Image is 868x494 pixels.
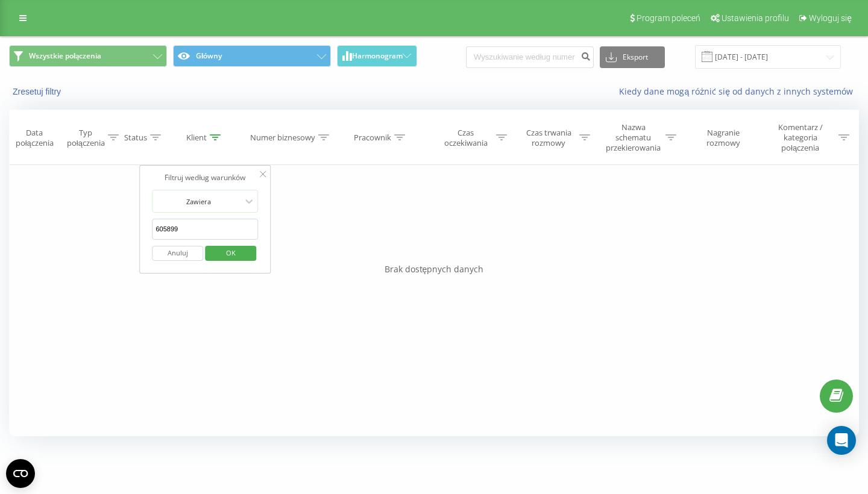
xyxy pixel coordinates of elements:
div: Typ połączenia [67,128,105,148]
div: Numer biznesowy [250,133,315,143]
button: Harmonogram [337,45,417,67]
div: Czas trwania rozmowy [521,128,576,148]
div: Pracownik [354,133,391,143]
div: Open Intercom Messenger [827,426,856,455]
div: Filtruj według warunków [152,172,258,184]
span: Harmonogram [352,52,403,60]
span: Ustawienia profilu [722,13,789,23]
div: Nagranie rozmowy [690,128,756,148]
button: Wszystkie połączenia [9,45,167,67]
input: Wyszukiwanie według numeru [466,46,594,68]
span: Program poleceń [637,13,700,23]
input: Wprowadź wartość [152,219,258,240]
button: Zresetuj filtry [9,86,67,97]
a: Kiedy dane mogą różnić się od danych z innych systemów [619,86,859,97]
button: Anuluj [152,246,203,261]
button: Open CMP widget [6,459,35,488]
span: Wyloguj się [809,13,852,23]
span: Wszystkie połączenia [29,51,101,61]
div: Brak dostępnych danych [9,263,859,275]
div: Nazwa schematu przekierowania [604,122,662,153]
span: OK [214,243,248,262]
button: Eksport [600,46,665,68]
div: Klient [186,133,207,143]
div: Czas oczekiwania [438,128,494,148]
div: Status [124,133,147,143]
div: Data połączenia [10,128,59,148]
button: Główny [173,45,331,67]
div: Komentarz / kategoria połączenia [765,122,835,153]
button: OK [205,246,256,261]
